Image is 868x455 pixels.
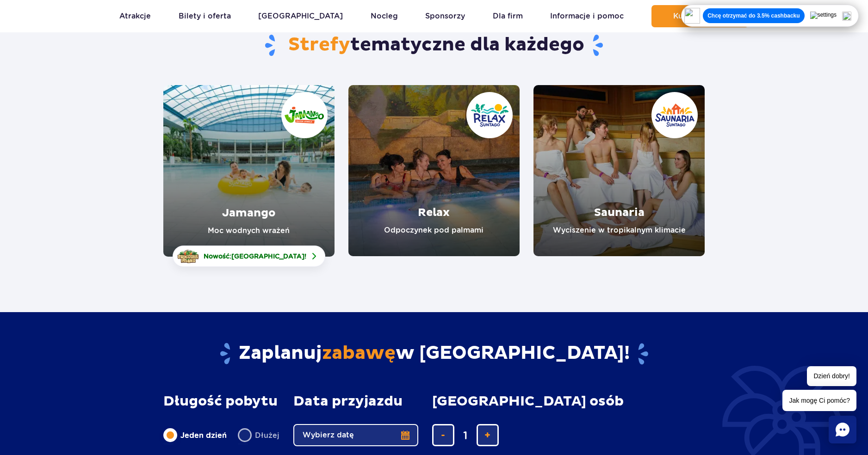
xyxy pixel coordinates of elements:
[293,394,403,409] span: Data przyjazdu
[288,33,350,56] span: Strefy
[231,252,304,260] span: [GEOGRAPHIC_DATA]
[651,5,749,27] button: Kup teraz
[238,425,279,445] label: Dłużej
[533,85,705,256] a: Saunaria
[432,424,454,446] button: usuń bilet
[477,424,499,446] button: dodaj bilet
[163,342,705,366] h2: Zaplanuj w [GEOGRAPHIC_DATA]!
[163,85,335,257] a: Jamango
[550,5,624,27] a: Informacje i pomoc
[348,85,520,256] a: Relax
[293,424,418,446] button: Wybierz datę
[782,390,856,411] span: Jak mogę Ci pomóc?
[371,5,398,27] a: Nocleg
[204,252,306,261] span: Nowość: !
[258,5,343,27] a: [GEOGRAPHIC_DATA]
[163,33,705,57] h1: tematyczne dla każdego
[673,12,710,20] span: Kup teraz
[163,394,278,409] span: Długość pobytu
[807,366,856,386] span: Dzień dobry!
[493,5,523,27] a: Dla firm
[179,5,231,27] a: Bilety i oferta
[163,425,227,445] label: Jeden dzień
[829,416,856,443] div: Chat
[432,394,624,409] span: [GEOGRAPHIC_DATA] osób
[322,342,396,365] span: zabawę
[173,246,325,267] a: Nowość:[GEOGRAPHIC_DATA]!
[425,5,465,27] a: Sponsorzy
[454,424,477,446] input: liczba biletów
[119,5,151,27] a: Atrakcje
